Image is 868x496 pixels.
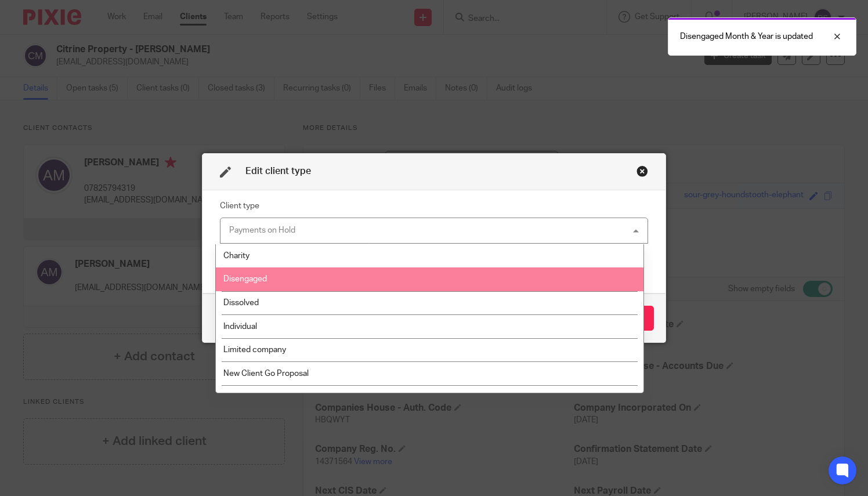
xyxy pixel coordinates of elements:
[223,299,259,307] span: Dissolved
[223,323,257,331] span: Individual
[636,165,648,177] div: Close this dialog window
[680,31,813,42] p: Disengaged Month & Year is updated
[223,275,267,283] span: Disengaged
[220,200,259,212] label: Client type
[245,166,311,176] span: Edit client type
[223,370,309,378] span: New Client Go Proposal
[223,252,249,260] span: Charity
[223,346,286,354] span: Limited company
[229,226,295,234] div: Payments on Hold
